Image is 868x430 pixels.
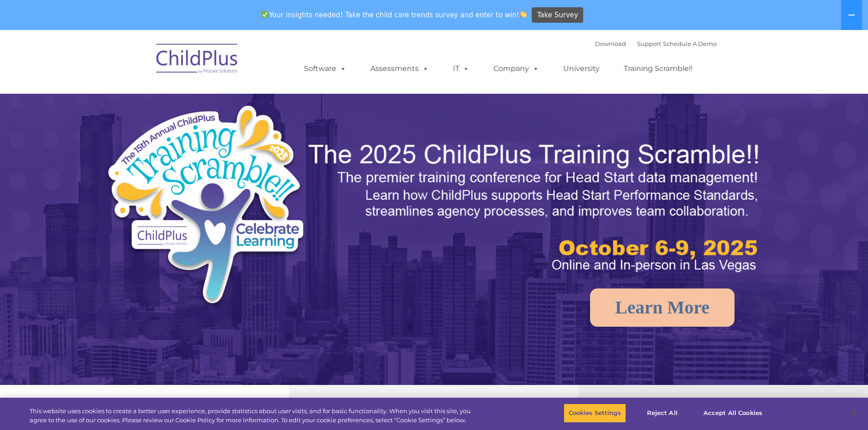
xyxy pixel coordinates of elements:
a: IT [444,60,478,78]
a: Company [484,60,548,78]
img: ChildPlus by Procare Solutions [152,37,243,83]
img: 👏 [520,11,527,18]
span: Phone number [127,97,165,104]
div: This website uses cookies to create a better user experience, provide statistics about user visit... [30,407,478,425]
a: Support [637,40,661,47]
span: Last name [127,60,154,67]
a: Assessments [361,60,438,78]
a: Download [595,40,626,47]
span: Your insights needed! Take the child care trends survey and enter to win! [258,6,531,24]
img: ✅ [262,11,268,18]
a: Learn More [590,288,734,327]
a: Take Survey [532,7,583,23]
button: Cookies Settings [564,404,626,423]
a: University [554,60,609,78]
button: Accept All Cookies [699,404,767,423]
button: Close [843,403,863,423]
a: Training Scramble!! [615,60,702,78]
a: Software [295,60,355,78]
font: | [595,40,717,47]
button: Reject All [634,404,691,423]
span: Take Survey [537,7,578,23]
a: Schedule A Demo [663,40,717,47]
